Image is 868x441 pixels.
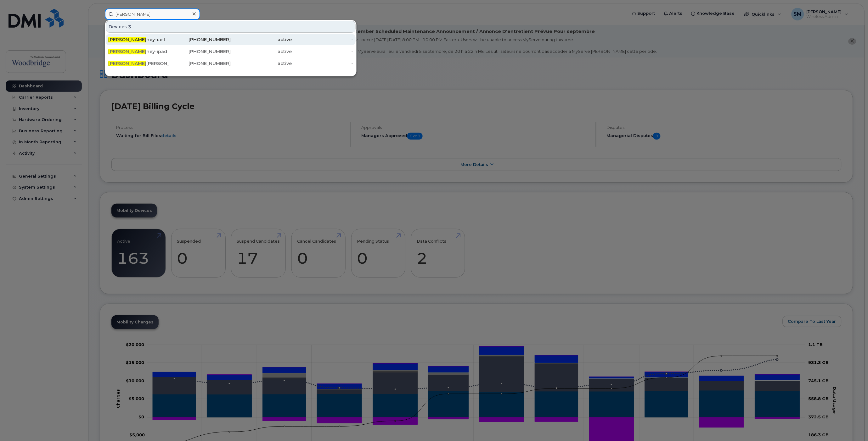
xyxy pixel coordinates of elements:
div: [PHONE_NUMBER] [170,36,231,43]
span: [PERSON_NAME] [108,49,146,54]
div: active [231,48,292,55]
span: 3 [128,24,131,30]
div: [PHONE_NUMBER] [170,60,231,67]
a: [PERSON_NAME]ney-cell[PHONE_NUMBER]active- [106,34,356,45]
div: active [231,36,292,43]
a: [PERSON_NAME][PERSON_NAME]-icd[PHONE_NUMBER]active- [106,58,356,69]
div: active [231,60,292,67]
div: - [292,36,353,43]
div: Devices [106,21,356,33]
div: [PERSON_NAME]-icd [108,60,170,67]
div: ney-ipad [108,48,170,55]
div: - [292,48,353,55]
span: [PERSON_NAME] [108,37,146,42]
span: [PERSON_NAME] [108,61,146,66]
div: - [292,60,353,67]
a: [PERSON_NAME]ney-ipad[PHONE_NUMBER]active- [106,46,356,57]
div: ney-cell [108,36,170,43]
div: [PHONE_NUMBER] [170,48,231,55]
